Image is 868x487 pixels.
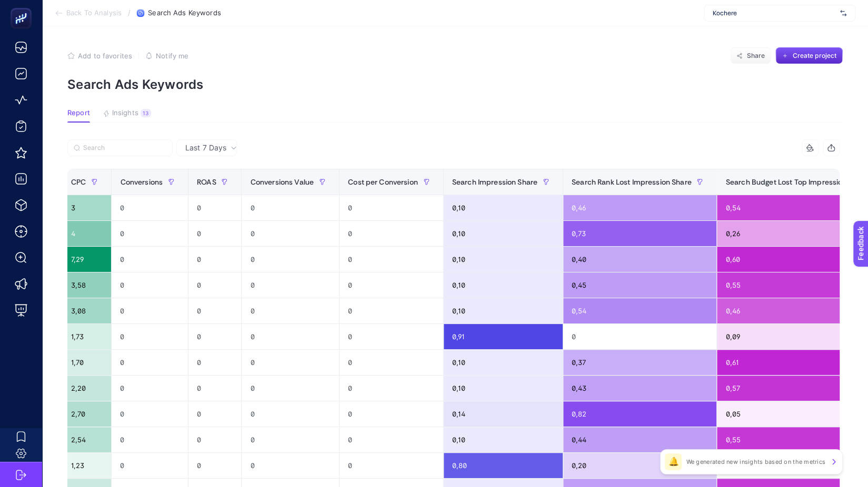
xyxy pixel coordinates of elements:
div: 0 [340,376,443,401]
p: We generated new insights based on the metrics [686,458,825,466]
div: 0 [340,298,443,323]
div: 0,43 [563,376,717,401]
div: 0 [340,221,443,246]
div: 0 [242,272,338,298]
div: 0,10 [444,195,563,220]
span: Insights [112,109,138,117]
div: 0 [242,221,338,246]
div: 4 [63,221,111,246]
div: 0 [242,401,338,427]
div: 0,44 [563,427,717,452]
div: 0 [340,453,443,478]
span: Notify me [156,52,188,60]
div: 0 [112,195,188,220]
div: 0 [188,453,242,478]
div: 1,73 [63,324,111,349]
div: 0 [242,324,338,349]
div: 0 [188,324,242,349]
div: 0,37 [563,350,717,375]
span: Conversions [120,178,163,186]
span: Search Rank Lost Impression Share [572,178,692,186]
div: 0 [112,298,188,323]
button: Add to favorites [67,52,132,60]
div: 3,08 [63,298,111,323]
div: 0,10 [444,272,563,298]
div: 0 [242,350,338,375]
div: 0,10 [444,376,563,401]
div: 0,46 [563,195,717,220]
div: 0,10 [444,247,563,272]
div: 0 [188,401,242,427]
div: 7,29 [63,247,111,272]
div: 0 [242,247,338,272]
div: 0,10 [444,298,563,323]
div: 0,82 [563,401,717,427]
div: 0 [188,298,242,323]
div: 0 [188,272,242,298]
div: 0 [188,376,242,401]
div: 1,70 [63,350,111,375]
p: Search Ads Keywords [67,77,843,92]
div: 0,10 [444,221,563,246]
input: Search [83,144,166,152]
div: 2,20 [63,376,111,401]
div: 0 [242,427,338,452]
div: 0 [340,324,443,349]
div: 0 [112,453,188,478]
div: 0 [188,247,242,272]
div: 0,80 [444,453,563,478]
span: Search Budget Lost Top Impression Share [725,178,867,186]
div: 0 [242,376,338,401]
div: 0,40 [563,247,717,272]
div: 🔔 [665,453,682,470]
div: 0 [112,324,188,349]
div: 0,91 [444,324,563,349]
button: Share [730,47,771,64]
div: 0 [112,350,188,375]
div: 0,14 [444,401,563,427]
div: 0,10 [444,350,563,375]
div: 13 [141,109,151,117]
span: Conversions Value [250,178,313,186]
span: CPC [71,178,86,186]
div: 3,58 [63,272,111,298]
button: Notify me [145,52,188,60]
div: 0 [340,272,443,298]
div: 0 [340,195,443,220]
div: 0,73 [563,221,717,246]
span: Report [67,109,90,117]
div: 0 [188,350,242,375]
div: 0 [340,401,443,427]
div: 0,20 [563,453,717,478]
div: 0 [242,298,338,323]
div: 0 [112,401,188,427]
span: Back To Analysis [66,9,122,17]
div: 0 [112,272,188,298]
div: 0 [188,427,242,452]
div: 0 [340,350,443,375]
span: / [128,8,131,17]
div: 0 [112,247,188,272]
div: 2,70 [63,401,111,427]
div: 0 [242,195,338,220]
div: 0 [340,427,443,452]
div: 0 [112,376,188,401]
span: Create project [792,52,836,60]
button: Create project [775,47,843,64]
div: 2,54 [63,427,111,452]
div: 0 [188,221,242,246]
div: 0 [112,427,188,452]
span: Search Ads Keywords [148,9,221,17]
div: 0 [112,221,188,246]
span: ROAS [197,178,216,186]
span: Feedback [6,3,40,12]
span: Kochere [713,9,836,17]
img: svg%3e [840,8,846,18]
div: 0,54 [563,298,717,323]
div: 0 [242,453,338,478]
div: 0 [340,247,443,272]
span: Cost per Conversion [348,178,418,186]
div: 0 [188,195,242,220]
div: 0,45 [563,272,717,298]
div: 0 [563,324,717,349]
